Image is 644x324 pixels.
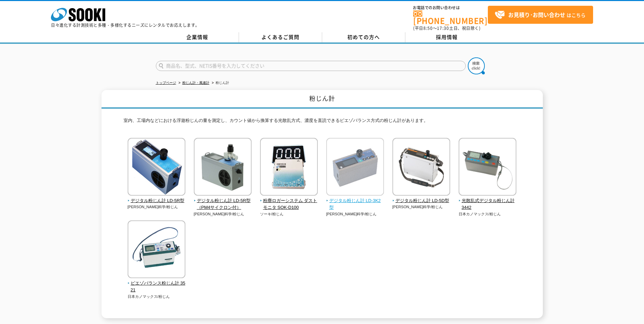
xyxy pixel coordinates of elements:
[413,6,488,10] span: お電話でのお問い合わせは
[326,211,384,217] p: [PERSON_NAME]科学/粉じん
[128,294,186,300] p: 日本カノマックス/粉じん
[239,32,322,42] a: よくあるご質問
[210,79,229,87] li: 粉じん計
[128,220,185,280] img: ピエゾバランス粉じん計 3521
[194,191,252,211] a: デジタル粉じん計 LD-5R型（PM4サイクロン付）
[128,138,185,197] img: デジタル粉じん計 LD-5R型
[326,197,384,212] span: デジタル粉じん計 LD-3K2型
[102,90,543,109] h1: 粉じん計
[156,32,239,42] a: 企業情報
[128,197,186,204] span: デジタル粉じん計 LD-5R型
[260,138,318,197] img: 粉塵ロガーシステム ダストモニタ SOK-D100
[459,191,517,211] a: 光散乱式デジタル粉じん計 3442
[508,11,565,19] strong: お見積り･お問い合わせ
[392,138,450,197] img: デジタル粉じん計 LD-5D型
[347,33,380,41] span: 初めての方へ
[260,191,318,211] a: 粉塵ロガーシステム ダストモニタ SOK-D100
[459,197,517,212] span: 光散乱式デジタル粉じん計 3442
[128,273,186,294] a: ピエゾバランス粉じん計 3521
[182,81,209,85] a: 粉じん計・風速計
[392,191,450,204] a: デジタル粉じん計 LD-5D型
[437,25,449,31] span: 17:30
[194,197,252,212] span: デジタル粉じん計 LD-5R型（PM4サイクロン付）
[128,204,186,210] p: [PERSON_NAME]科学/粉じん
[260,197,318,212] span: 粉塵ロガーシステム ダストモニタ SOK-D100
[260,211,318,217] p: ソーキ/粉じん
[495,10,586,20] span: はこちら
[128,191,186,204] a: デジタル粉じん計 LD-5R型
[413,25,480,31] span: (平日 ～ 土日、祝日除く)
[459,211,517,217] p: 日本カノマックス/粉じん
[405,32,489,42] a: 採用情報
[459,138,516,197] img: 光散乱式デジタル粉じん計 3442
[423,25,433,31] span: 8:50
[326,191,384,211] a: デジタル粉じん計 LD-3K2型
[156,61,466,71] input: 商品名、型式、NETIS番号を入力してください
[51,23,200,27] p: 日々進化する計測技術と多種・多様化するニーズにレンタルでお応えします。
[194,211,252,217] p: [PERSON_NAME]科学/粉じん
[488,6,593,24] a: お見積り･お問い合わせはこちら
[194,138,252,197] img: デジタル粉じん計 LD-5R型（PM4サイクロン付）
[128,280,186,294] span: ピエゾバランス粉じん計 3521
[326,138,384,197] img: デジタル粉じん計 LD-3K2型
[156,81,176,85] a: トップページ
[124,117,521,128] p: 室内、工場内などにおける浮遊粉じんの量を測定し、カウント値から換算する光散乱方式、濃度を直読できるピエゾバランス方式の粉じん計があります。
[392,197,450,204] span: デジタル粉じん計 LD-5D型
[413,11,488,24] a: [PHONE_NUMBER]
[322,32,405,42] a: 初めての方へ
[468,57,485,74] img: btn_search.png
[392,204,450,210] p: [PERSON_NAME]科学/粉じん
